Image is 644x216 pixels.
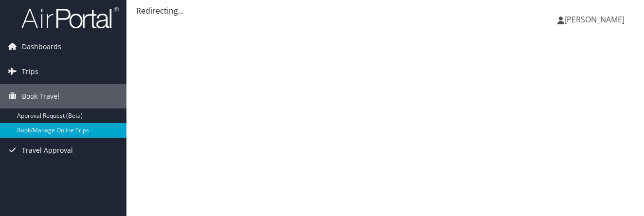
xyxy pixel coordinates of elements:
[564,14,625,25] span: [PERSON_NAME]
[136,5,634,17] div: Redirecting...
[557,5,634,34] a: [PERSON_NAME]
[22,59,38,84] span: Trips
[21,6,119,29] img: airportal-logo.png
[22,138,73,162] span: Travel Approval
[22,84,59,108] span: Book Travel
[22,35,61,59] span: Dashboards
